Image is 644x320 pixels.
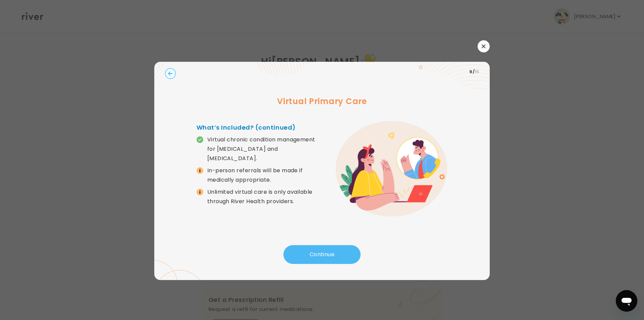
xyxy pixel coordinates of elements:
button: Continue [283,245,361,264]
img: error graphic [335,121,447,217]
h3: Virtual Primary Care [165,95,479,107]
p: Virtual chronic condition management for [MEDICAL_DATA] and [MEDICAL_DATA]. [207,135,322,163]
iframe: Button to launch messaging window [616,290,637,312]
h4: What’s Included? (continued) [197,123,322,132]
p: In-person referrals will be made if medically appropriate. [207,166,322,185]
p: Unlimited virtual care is only available through River Health providers. [207,187,322,206]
